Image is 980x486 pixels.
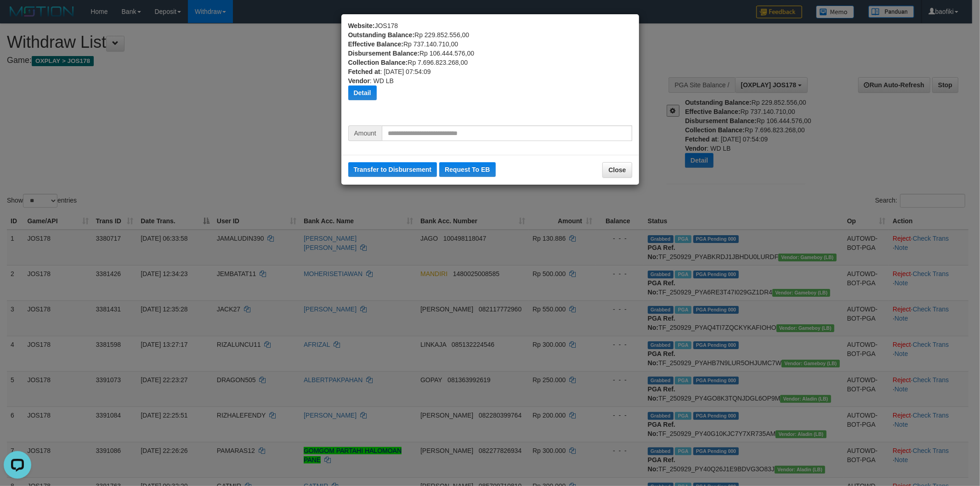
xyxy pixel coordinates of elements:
[348,40,404,48] b: Effective Balance:
[348,21,632,125] div: JOS178 Rp 229.852.556,00 Rp 737.140.710,00 Rp 106.444.576,00 Rp 7.696.823.268,00 : [DATE] 07:54:0...
[4,4,31,31] button: Open LiveChat chat widget
[348,85,377,100] button: Detail
[348,50,420,57] b: Disbursement Balance:
[348,68,380,75] b: Fetched at
[439,162,496,177] button: Request To EB
[348,162,437,177] button: Transfer to Disbursement
[348,77,370,85] b: Vendor
[348,125,382,141] span: Amount
[602,162,632,178] button: Close
[348,22,375,29] b: Website:
[348,59,408,66] b: Collection Balance:
[348,31,415,39] b: Outstanding Balance:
